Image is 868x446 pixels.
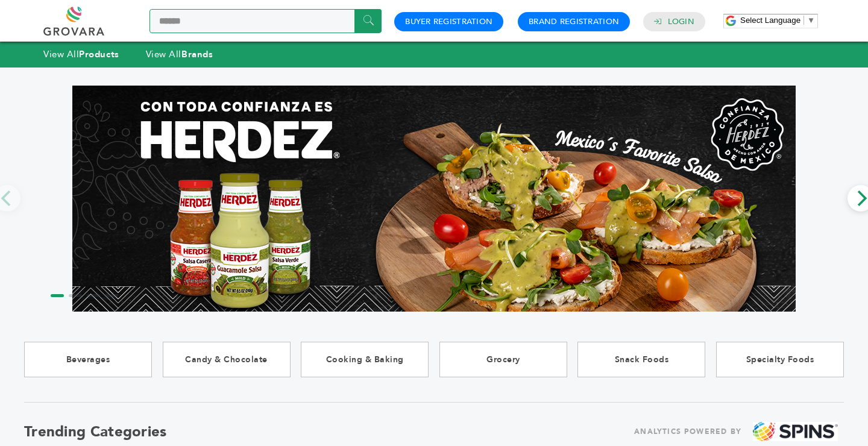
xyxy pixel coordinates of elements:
[668,16,694,27] a: Login
[529,16,619,27] a: Brand Registration
[181,48,213,60] strong: Brands
[577,342,705,377] a: Snack Foods
[24,342,152,377] a: Beverages
[740,16,800,25] span: Select Language
[87,294,100,297] li: Page dot 3
[439,342,567,377] a: Grocery
[716,342,844,377] a: Specialty Foods
[51,294,64,297] li: Page dot 1
[149,9,382,33] input: Search a product or brand...
[405,16,492,27] a: Buyer Registration
[163,342,291,377] a: Candy & Chocolate
[146,48,213,60] a: View AllBrands
[43,48,119,60] a: View AllProducts
[72,86,796,312] img: Marketplace Top Banner 1
[105,294,118,297] li: Page dot 4
[79,48,119,60] strong: Products
[740,16,815,25] a: Select Language​
[807,16,815,25] span: ▼
[24,422,167,442] h2: Trending Categories
[301,342,429,377] a: Cooking & Baking
[69,294,82,297] li: Page dot 2
[753,422,838,442] img: spins.png
[634,424,741,439] span: ANALYTICS POWERED BY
